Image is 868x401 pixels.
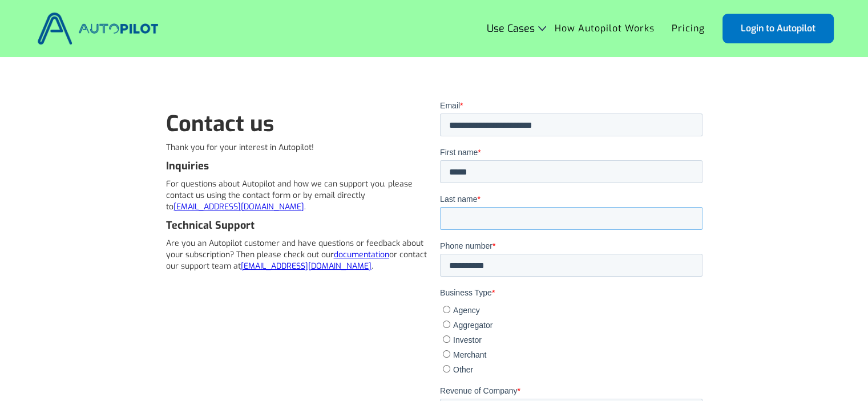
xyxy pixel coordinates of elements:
input: Aggregator [3,221,10,228]
a: Login to Autopilot [722,14,834,43]
h4: Inquiries [166,159,429,173]
p: Are you an Autopilot customer and have questions or feedback about your subscription? Then please... [166,238,429,272]
input: Agency [3,206,10,213]
input: Other [3,265,10,273]
a: Pricing [663,18,713,39]
input: Investor [3,236,10,243]
img: Icon Rounded Chevron Dark - BRIX Templates [538,26,546,31]
a: documentation [334,249,389,260]
div: Use Cases [487,23,535,34]
a: How Autopilot Works [546,18,663,39]
div: Use Cases [487,23,546,34]
span: Merchant [13,250,46,260]
span: Aggregator [13,221,53,230]
span: Agency [13,206,40,215]
h4: Technical Support [166,218,429,232]
a: [EMAIL_ADDRESS][DOMAIN_NAME] [173,201,304,212]
a: [EMAIL_ADDRESS][DOMAIN_NAME] [241,261,372,272]
h1: Contact us [166,111,429,136]
input: Merchant [3,250,10,258]
span: Investor [13,236,42,245]
p: Thank you for your interest in Autopilot! [166,142,429,153]
span: Other [13,265,33,274]
p: For questions about Autopilot and how we can support you, please contact us using the contact for... [166,179,429,213]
